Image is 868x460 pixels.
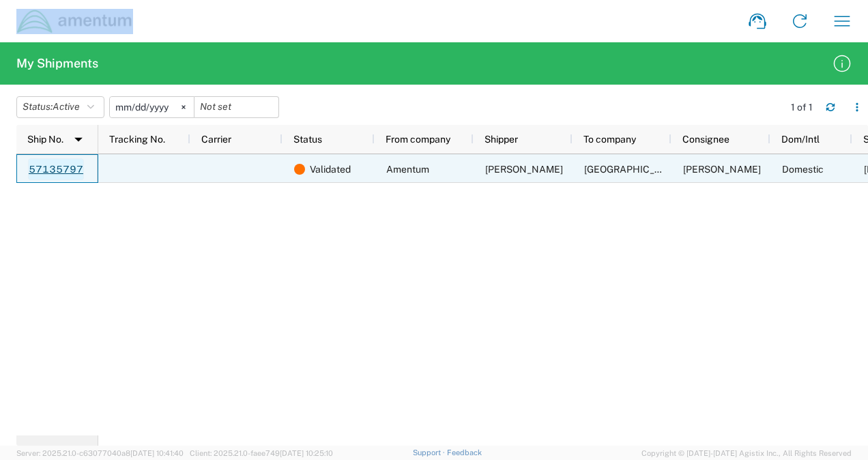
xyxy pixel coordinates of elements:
span: Consignee [682,134,729,145]
span: Domestic [782,164,824,175]
span: Amentum [386,164,429,175]
div: 1 of 1 [791,101,815,113]
span: Client: 2025.21.0-faee749 [190,449,333,457]
span: Dom/Intl [781,134,820,145]
span: Tracking No. [109,134,165,145]
img: dyncorp [16,9,133,34]
span: NAVAL AIR DEPOT [584,164,682,175]
span: Ship No. [27,134,63,145]
span: Server: 2025.21.0-c63077040a8 [16,449,184,457]
span: To company [583,134,636,145]
span: Validated [310,155,351,184]
span: Status [293,134,322,145]
span: [DATE] 10:41:40 [130,449,184,457]
a: 57135797 [28,158,84,180]
span: [DATE] 10:25:10 [280,449,333,457]
span: Carrier [201,134,231,145]
span: From company [386,134,450,145]
img: arrow-dropdown.svg [68,128,89,150]
button: Status:Active [16,96,104,118]
span: CHRIS CARTER [683,164,761,175]
input: Not set [194,97,278,117]
span: Active [53,101,80,112]
span: TODD GERIG [485,164,563,175]
h2: My Shipments [16,55,98,72]
span: Copyright © [DATE]-[DATE] Agistix Inc., All Rights Reserved [641,447,852,459]
a: Support [413,448,447,457]
input: Not set [110,97,194,117]
span: Shipper [484,134,518,145]
a: Feedback [447,448,482,457]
